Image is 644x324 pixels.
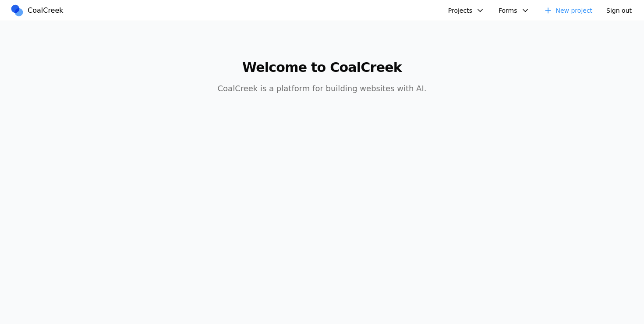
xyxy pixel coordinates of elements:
[493,4,535,17] button: Forms
[10,4,67,17] a: CoalCreek
[154,60,490,75] h1: Welcome to CoalCreek
[538,4,598,17] a: New project
[154,82,490,95] p: CoalCreek is a platform for building websites with AI.
[601,4,637,17] button: Sign out
[443,4,490,17] button: Projects
[28,5,64,16] span: CoalCreek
